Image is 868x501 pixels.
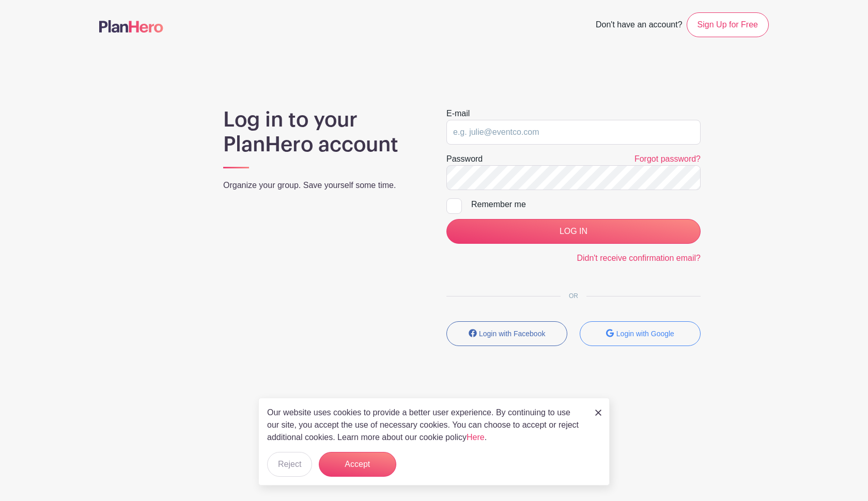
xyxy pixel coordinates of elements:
[616,330,674,338] small: Login with Google
[467,433,485,442] a: Here
[223,107,422,157] h1: Log in to your PlanHero account
[99,20,163,33] img: logo-507f7623f17ff9eddc593b1ce0a138ce2505c220e1c5a4e2b4648c50719b7d32.svg
[267,406,584,444] p: Our website uses cookies to provide a better user experience. By continuing to use our site, you ...
[479,330,545,338] small: Login with Facebook
[446,321,567,346] button: Login with Facebook
[634,154,701,163] a: Forgot password?
[577,254,701,262] a: Didn't receive confirmation email?
[446,120,701,145] input: e.g. julie@eventco.com
[319,452,396,477] button: Accept
[687,12,769,37] a: Sign Up for Free
[595,410,601,416] img: close_button-5f87c8562297e5c2d7936805f587ecaba9071eb48480494691a3f1689db116b3.svg
[596,14,683,37] span: Don't have an account?
[446,153,483,165] label: Password
[446,219,701,244] input: LOG IN
[446,107,470,120] label: E-mail
[267,452,312,477] button: Reject
[561,292,586,300] span: OR
[223,179,422,192] p: Organize your group. Save yourself some time.
[580,321,701,346] button: Login with Google
[471,198,701,211] div: Remember me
